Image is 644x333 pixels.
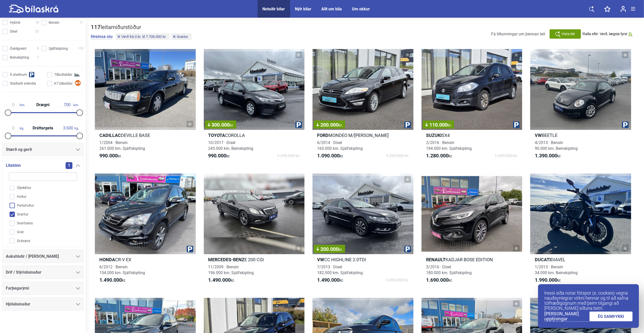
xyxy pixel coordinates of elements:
[61,103,79,107] span: km.
[535,133,542,138] b: VW
[208,257,245,262] b: Mercedes-Benz
[49,46,68,51] span: Sjálfskipting
[31,126,54,130] span: Dráttargeta
[313,49,413,163] a: 200.000kr.FordMONDEO M/[PERSON_NAME]6/2014 · Dísel165.000 km. Sjálfskipting1.090.000kr.1.290.000 kr.
[99,133,121,138] b: Cadillac
[6,146,32,153] span: Stærð og gerð
[35,29,39,34] span: 22
[7,126,24,130] span: kg.
[54,81,73,86] span: K7 bílasölur
[7,103,25,107] span: km.
[177,35,188,38] span: Svartur
[54,72,72,77] span: Tilboðsbílar
[208,265,254,275] span: 11/2009 · Bensín 196.000 km. Sjálfskipting
[316,247,343,252] span: 200.000
[562,31,575,37] span: Vista leit
[422,257,522,263] h2: KADJAR BOSE EDITION
[422,132,522,138] h2: SX4
[91,24,193,31] div: leitarniðurstöður
[339,123,343,128] span: kr.
[91,34,113,39] button: Hreinsa síu
[495,153,518,159] span: 1.390.000 kr.
[317,277,340,283] b: 1.490.000
[447,123,452,128] span: kr.
[426,140,472,151] span: 2/2016 · Bensín 194.000 km. Sjálfskipting
[426,277,453,283] span: kr.
[426,257,445,262] b: Renault
[208,140,254,151] span: 10/2017 · Dísel 245.000 km. Beinskipting
[6,285,29,292] span: Farþegarými
[277,153,300,159] span: 1.290.000 kr.
[6,253,59,260] span: Aukahlutir / [PERSON_NAME]
[99,153,122,159] span: kr.
[313,257,413,263] h2: CC HIGHLINE 2.0TDI
[6,301,30,308] span: Hjólabúnaður
[62,126,79,130] span: kg.
[386,153,409,159] span: 1.290.000 kr.
[544,291,633,311] p: Þessi síða notar fótspor (e. cookies) vegna nauðsynlegrar virkni hennar og til að safna tölfræðig...
[208,277,235,283] span: kr.
[208,122,234,127] span: 300.000
[422,49,522,163] a: 110.000kr.SuzukiSX42/2016 · Bensín194.000 km. Sjálfskipting1.280.000kr.1.390.000 kr.
[535,277,557,283] b: 1.990.000
[99,257,115,262] b: Honda
[295,122,302,128] img: parking.png
[230,123,234,128] span: kr.
[6,162,21,169] span: Litatónn
[78,46,83,51] span: 110
[317,133,328,138] b: Ford
[204,49,305,163] a: 300.000kr.ToyotaCOROLLA10/2017 · Dísel245.000 km. Beinskipting990.000kr.1.290.000 kr.
[425,122,452,127] span: 110.000
[91,24,101,30] b: 117
[313,132,413,138] h2: MONDEO M/[PERSON_NAME]
[10,55,29,60] span: Beinskipting
[208,277,231,283] b: 1.490.000
[204,132,305,138] h2: COROLLA
[621,6,626,12] img: user-login.svg
[95,174,196,288] a: HondaCR-V EX6/2012 · Bensín154.000 km. Sjálfskipting1.490.000kr.
[530,174,631,288] a: DucatiDIAVEL1/2013 · Bensín34.000 km. Beinskipting1.990.000kr.
[116,33,170,40] button: Verð frá 0 kr. til 7.700.000 kr.
[208,153,227,159] b: 990.000
[422,174,522,288] a: RenaultKADJAR BOSE EDITION3/2016 · Dísel180.000 km. Sjálfskipting1.690.000kr.
[208,133,225,138] b: Toyota
[535,140,578,151] span: 4/2013 · Bensín 90.000 km. Beinskipting
[317,265,363,275] span: 7/2013 · Dísel 182.000 km. Sjálfskipting
[95,49,196,163] a: CadillacDEVILLE BASE1/2004 · Bensín261.000 km. Sjálfskipting990.000kr.
[530,132,631,138] h2: BEETLE
[95,257,196,263] h2: CR-V EX
[316,122,343,127] span: 200.000
[204,174,305,288] a: Mercedes-BenzE 200 CGI11/2009 · Bensín196.000 km. Sjálfskipting1.490.000kr.
[10,29,17,34] span: Dísel
[426,133,442,138] b: Suzuki
[426,265,472,275] span: 3/2016 · Dísel 180.000 km. Sjálfskipting
[530,257,631,263] h2: DIAVEL
[99,153,118,159] b: 990.000
[10,20,20,25] span: Hybrid
[204,257,305,263] h2: E 200 CGI
[66,162,72,169] span: 1
[317,277,344,283] span: kr.
[583,32,627,36] span: Raða eftir: Verð, lægsta fyrst
[583,32,633,36] button: Raða eftir: Verð, lægsta fyrst
[622,122,629,128] img: parking.png
[426,153,449,159] b: 1.280.000
[404,122,411,128] img: parking.png
[10,46,26,51] span: Óskilgreint
[10,72,27,77] span: Á staðnum
[491,32,545,36] span: Fá tilkynningar um þennan leit
[352,7,370,11] a: Um okkur
[313,174,413,288] a: 200.000kr.VWCC HIGHLINE 2.0TDI7/2013 · Dísel182.000 km. Sjálfskipting1.490.000kr.1.690.000 kr.
[95,132,196,138] h2: DEVILLE BASE
[99,277,122,283] b: 1.490.000
[426,277,449,283] b: 1.690.000
[317,257,324,262] b: VW
[317,140,363,151] span: 6/2014 · Dísel 165.000 km. Sjálfskipting
[295,7,312,11] a: Nýir bílar
[535,265,578,275] span: 1/2013 · Bensín 34.000 km. Beinskipting
[339,247,343,252] span: kr.
[544,311,590,322] a: [PERSON_NAME] upplýsingar
[322,7,342,11] div: Allt um bíla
